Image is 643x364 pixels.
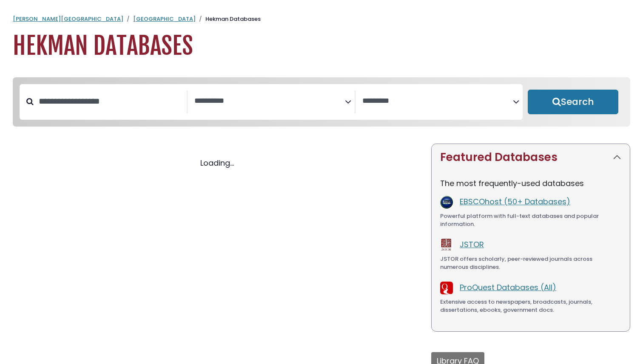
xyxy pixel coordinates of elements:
[13,157,421,169] div: Loading...
[133,15,196,23] a: [GEOGRAPHIC_DATA]
[194,97,345,106] textarea: Search
[440,298,621,314] div: Extensive access to newspapers, broadcasts, journals, dissertations, ebooks, government docs.
[362,97,513,106] textarea: Search
[34,94,187,108] input: Search database by title or keyword
[13,15,123,23] a: [PERSON_NAME][GEOGRAPHIC_DATA]
[440,212,621,229] div: Powerful platform with full-text databases and popular information.
[460,282,556,293] a: ProQuest Databases (All)
[440,255,621,271] div: JSTOR offers scholarly, peer-reviewed journals across numerous disciplines.
[528,90,618,114] button: Submit for Search Results
[13,77,630,127] nav: Search filters
[460,239,484,250] a: JSTOR
[460,196,570,207] a: EBSCOhost (50+ Databases)
[13,15,630,23] nav: breadcrumb
[13,32,630,60] h1: Hekman Databases
[432,144,630,171] button: Featured Databases
[440,178,621,189] p: The most frequently-used databases
[196,15,261,23] li: Hekman Databases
